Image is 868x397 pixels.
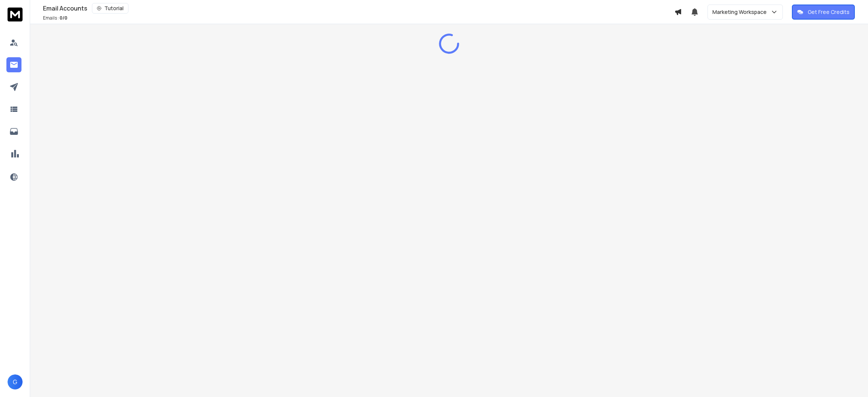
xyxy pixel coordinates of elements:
[60,15,67,21] span: 0 / 0
[712,8,770,16] p: Marketing Workspace
[792,5,855,20] button: Get Free Credits
[92,3,128,14] button: Tutorial
[43,15,67,21] p: Emails :
[8,374,23,389] button: G
[43,3,674,14] div: Email Accounts
[808,8,850,16] p: Get Free Credits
